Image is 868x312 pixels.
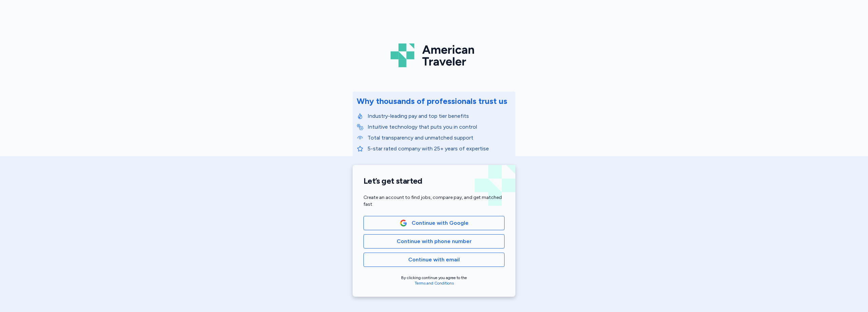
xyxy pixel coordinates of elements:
[368,123,511,131] p: Intuitive technology that puts you in control
[391,41,477,70] img: Logo
[408,256,460,264] span: Continue with email
[368,145,511,153] p: 5-star rated company with 25+ years of expertise
[363,275,505,286] div: By clicking continue you agree to the
[363,194,505,208] div: Create an account to find jobs, compare pay, and get matched fast
[363,253,505,267] button: Continue with email
[368,112,511,120] p: Industry-leading pay and top tier benefits
[368,134,511,142] p: Total transparency and unmatched support
[363,216,505,230] button: Google LogoContinue with Google
[412,219,469,227] span: Continue with Google
[400,219,407,227] img: Google Logo
[363,234,505,249] button: Continue with phone number
[357,96,507,107] div: Why thousands of professionals trust us
[397,237,472,245] span: Continue with phone number
[363,176,505,186] h1: Let’s get started
[415,281,454,286] a: Terms and Conditions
